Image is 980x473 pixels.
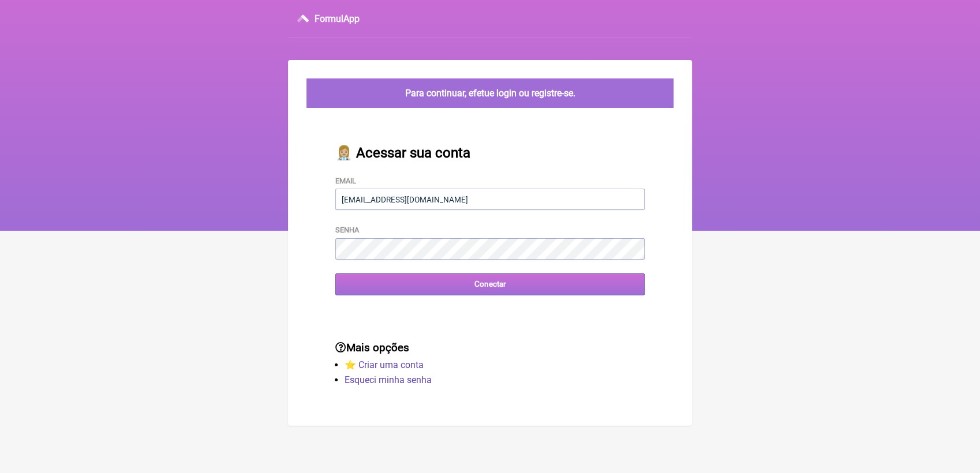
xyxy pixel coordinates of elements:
[315,13,360,24] h3: FormulApp
[335,145,645,161] h2: 👩🏼‍⚕️ Acessar sua conta
[306,78,674,108] div: Para continuar, efetue login ou registre-se.
[335,226,359,234] label: Senha
[335,177,356,185] label: Email
[335,341,645,354] h3: Mais opções
[345,359,424,370] a: ⭐️ Criar uma conta
[335,273,645,295] input: Conectar
[345,374,432,385] a: Esqueci minha senha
